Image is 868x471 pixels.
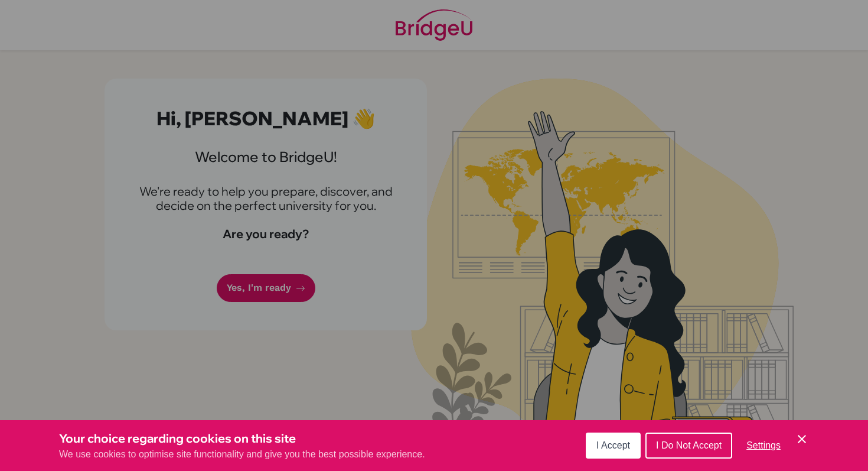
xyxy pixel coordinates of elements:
[746,440,781,450] span: Settings
[656,440,722,450] span: I Do Not Accept
[795,432,809,446] button: Save and close
[737,434,790,457] button: Settings
[596,440,630,450] span: I Accept
[59,447,425,462] p: We use cookies to optimise site functionality and give you the best possible experience.
[59,430,425,447] h3: Your choice regarding cookies on this site
[645,433,732,459] button: I Do Not Accept
[586,433,641,459] button: I Accept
